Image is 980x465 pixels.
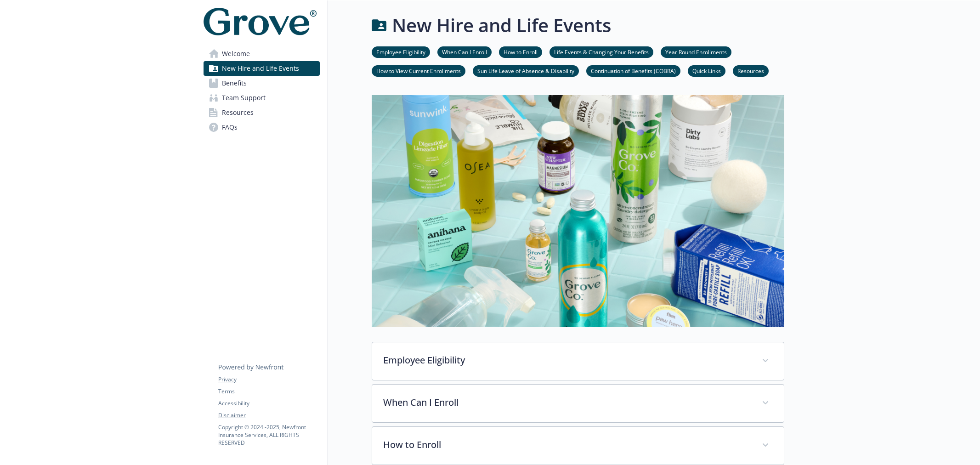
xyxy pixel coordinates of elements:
a: Team Support [204,91,320,105]
a: FAQs [204,120,320,135]
span: Team Support [222,91,266,105]
a: How to Enroll [499,47,542,56]
p: How to Enroll [383,438,751,452]
img: new hire page banner [372,95,784,327]
p: When Can I Enroll [383,396,751,409]
a: Continuation of Benefits (COBRA) [586,66,680,75]
div: Employee Eligibility [372,342,784,380]
a: Benefits [204,76,320,91]
a: When Can I Enroll [437,47,492,56]
a: Year Round Enrollments [661,47,731,56]
span: Resources [222,105,254,120]
a: Privacy [218,375,319,384]
a: Terms [218,387,319,396]
a: Accessibility [218,399,319,408]
h1: New Hire and Life Events [392,11,611,39]
a: Quick Links [688,66,725,75]
span: Benefits [222,76,247,91]
a: Disclaimer [218,411,319,420]
a: Employee Eligibility [372,47,430,56]
span: FAQs [222,120,238,135]
a: Resources [204,105,320,120]
a: New Hire and Life Events [204,61,320,76]
a: Sun Life Leave of Absence & Disability [473,66,579,75]
span: New Hire and Life Events [222,61,299,76]
a: How to View Current Enrollments [372,66,465,75]
a: Life Events & Changing Your Benefits [549,47,653,56]
p: Copyright © 2024 - 2025 , Newfront Insurance Services, ALL RIGHTS RESERVED [218,423,319,447]
a: Resources [733,66,769,75]
div: When Can I Enroll [372,385,784,422]
p: Employee Eligibility [383,353,751,367]
div: How to Enroll [372,427,784,465]
span: Welcome [222,46,250,61]
a: Welcome [204,46,320,61]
